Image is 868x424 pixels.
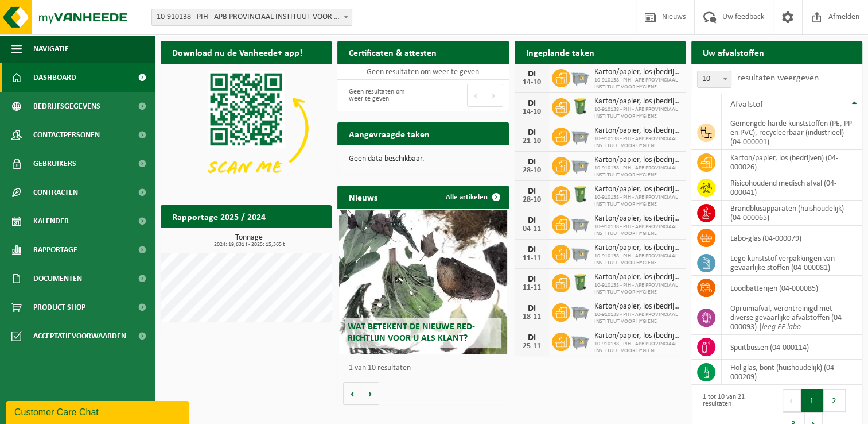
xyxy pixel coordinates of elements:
td: labo-glas (04-000079) [722,226,862,250]
div: Geen resultaten om weer te geven [343,83,417,108]
img: WB-0240-HPE-GN-50 [570,272,590,292]
span: Navigatie [33,34,69,63]
span: 10-910138 - PIH - APB PROVINCIAAL INSTITUUT VOOR HYGIENE [594,223,680,237]
td: brandblusapparaten (huishoudelijk) (04-000065) [722,201,862,226]
div: DI [520,245,543,255]
td: gemengde harde kunststoffen (PE, PP en PVC), recycleerbaar (industrieel) (04-000001) [722,115,862,150]
span: Karton/papier, los (bedrijven) [594,214,680,223]
span: Gebruikers [33,149,76,178]
span: 10-910138 - PIH - APB PROVINCIAAL INSTITUUT VOOR HYGIENE - ANTWERPEN [151,9,352,26]
div: 11-11 [520,284,543,292]
div: DI [520,275,543,284]
div: DI [520,216,543,225]
td: Geen resultaten om weer te geven [337,64,508,80]
span: Dashboard [33,63,76,92]
div: 28-10 [520,167,543,175]
h2: Rapportage 2025 / 2024 [161,205,277,228]
span: 10-910138 - PIH - APB PROVINCIAAL INSTITUUT VOOR HYGIENE [594,106,680,120]
p: Geen data beschikbaar. [349,155,497,163]
button: Previous [783,389,801,412]
img: WB-2500-GAL-GY-01 [570,126,590,145]
span: Karton/papier, los (bedrijven) [594,97,680,106]
img: WB-0240-HPE-GN-50 [570,184,590,204]
span: Karton/papier, los (bedrijven) [594,185,680,194]
td: spuitbussen (04-000114) [722,335,862,360]
span: Bedrijfsgegevens [33,92,100,121]
span: Contracten [33,178,78,207]
div: 18-11 [520,313,543,321]
span: Karton/papier, los (bedrijven) [594,68,680,77]
div: DI [520,128,543,137]
img: WB-2500-GAL-GY-01 [570,214,590,233]
span: Wat betekent de nieuwe RED-richtlijn voor u als klant? [348,322,475,342]
span: Afvalstof [730,100,763,109]
a: Bekijk rapportage [246,228,330,250]
img: Download de VHEPlus App [161,64,332,192]
td: karton/papier, los (bedrijven) (04-000026) [722,150,862,175]
h3: Tonnage [166,234,332,248]
h2: Ingeplande taken [515,41,606,63]
h2: Uw afvalstoffen [691,41,776,63]
div: 04-11 [520,225,543,233]
span: Karton/papier, los (bedrijven) [594,126,680,136]
h2: Download nu de Vanheede+ app! [161,41,314,63]
div: DI [520,70,543,79]
td: risicohoudend medisch afval (04-000041) [722,175,862,201]
div: DI [520,333,543,342]
td: lege kunststof verpakkingen van gevaarlijke stoffen (04-000081) [722,250,862,276]
span: Kalender [33,207,69,236]
span: 2024: 19,631 t - 2025: 15,365 t [166,242,332,248]
span: 10 [697,71,731,88]
span: 10-910138 - PIH - APB PROVINCIAAL INSTITUUT VOOR HYGIENE [594,253,680,267]
h2: Nieuws [337,186,389,208]
td: loodbatterijen (04-000085) [722,276,862,300]
span: Product Shop [33,293,85,322]
td: hol glas, bont (huishoudelijk) (04-000209) [722,360,862,385]
img: WB-2500-GAL-GY-01 [570,243,590,263]
a: Wat betekent de nieuwe RED-richtlijn voor u als klant? [339,210,507,354]
label: resultaten weergeven [737,74,819,83]
div: 11-11 [520,255,543,263]
span: Karton/papier, los (bedrijven) [594,244,680,253]
div: 14-10 [520,79,543,87]
span: 10-910138 - PIH - APB PROVINCIAAL INSTITUUT VOOR HYGIENE [594,165,680,179]
div: DI [520,99,543,108]
td: opruimafval, verontreinigd met diverse gevaarlijke afvalstoffen (04-000093) | [722,300,862,335]
span: Karton/papier, los (bedrijven) [594,273,680,282]
img: WB-2500-GAL-GY-01 [570,331,590,350]
button: 1 [801,389,823,412]
a: Alle artikelen [437,186,508,209]
div: 14-10 [520,108,543,116]
span: Contactpersonen [33,121,100,149]
button: Previous [467,84,485,107]
span: 10-910138 - PIH - APB PROVINCIAAL INSTITUUT VOOR HYGIENE [594,341,680,354]
span: 10 [698,71,731,87]
img: WB-2500-GAL-GY-01 [570,302,590,321]
span: Karton/papier, los (bedrijven) [594,332,680,341]
span: Karton/papier, los (bedrijven) [594,156,680,165]
div: 25-11 [520,342,543,350]
span: 10-910138 - PIH - APB PROVINCIAAL INSTITUUT VOOR HYGIENE - ANTWERPEN [152,9,352,25]
p: 1 van 10 resultaten [349,364,503,372]
span: Karton/papier, los (bedrijven) [594,302,680,311]
span: 10-910138 - PIH - APB PROVINCIAAL INSTITUUT VOOR HYGIENE [594,77,680,91]
span: 10-910138 - PIH - APB PROVINCIAAL INSTITUUT VOOR HYGIENE [594,311,680,325]
button: Volgende [361,382,379,405]
iframe: chat widget [6,399,192,424]
div: DI [520,157,543,167]
img: WB-2500-GAL-GY-01 [570,155,590,175]
span: 10-910138 - PIH - APB PROVINCIAAL INSTITUUT VOOR HYGIENE [594,194,680,208]
div: 21-10 [520,137,543,145]
button: Vorige [343,382,361,405]
button: Next [485,84,503,107]
div: 28-10 [520,196,543,204]
button: 2 [823,389,846,412]
span: Acceptatievoorwaarden [33,322,126,350]
img: WB-0240-HPE-GN-50 [570,97,590,116]
span: Rapportage [33,236,77,264]
div: DI [520,187,543,196]
h2: Certificaten & attesten [337,41,448,63]
span: Documenten [33,264,82,293]
h2: Aangevraagde taken [337,122,441,145]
